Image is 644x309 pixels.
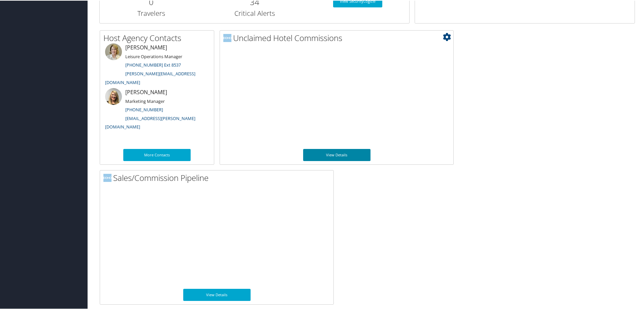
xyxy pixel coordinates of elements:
[183,288,251,300] a: View Details
[105,8,198,17] h3: Travelers
[103,173,111,181] img: domo-logo.png
[102,87,212,132] li: [PERSON_NAME]
[102,43,212,87] li: [PERSON_NAME]
[208,8,301,17] h3: Critical Alerts
[125,98,165,104] small: Marketing Manager
[103,171,333,183] h2: Sales/Commission Pipeline
[223,32,453,43] h2: Unclaimed Hotel Commissions
[125,106,163,112] a: [PHONE_NUMBER]
[125,61,181,67] a: [PHONE_NUMBER] Ext 8537
[105,70,195,85] a: [PERSON_NAME][EMAIL_ADDRESS][DOMAIN_NAME]
[105,43,122,60] img: meredith-price.jpg
[125,53,182,59] small: Leisure Operations Manager
[103,32,214,43] h2: Host Agency Contacts
[223,33,231,41] img: domo-logo.png
[123,148,191,160] a: More Contacts
[303,148,371,160] a: View Details
[105,87,122,104] img: ali-moffitt.jpg
[105,115,195,129] a: [EMAIL_ADDRESS][PERSON_NAME][DOMAIN_NAME]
